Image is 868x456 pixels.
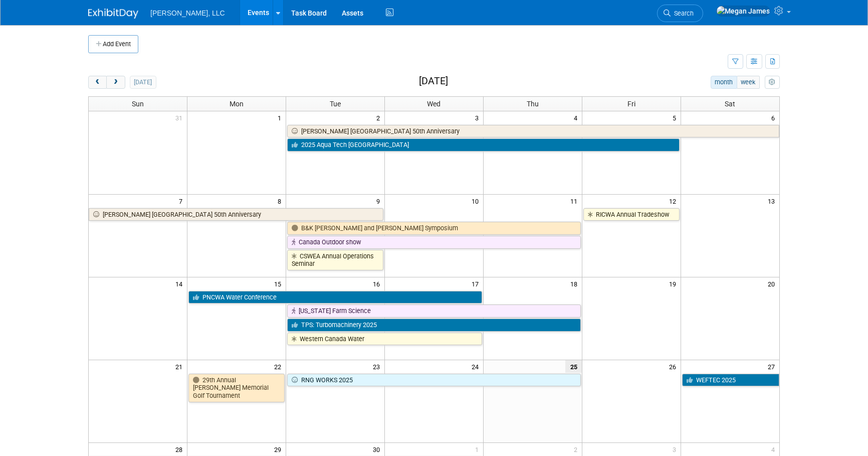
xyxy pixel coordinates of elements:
[569,277,582,290] span: 18
[287,138,679,151] a: 2025 Aqua Tech [GEOGRAPHIC_DATA]
[230,100,244,108] span: Mon
[471,277,483,290] span: 17
[419,76,448,87] h2: [DATE]
[375,111,384,124] span: 2
[106,76,125,89] button: next
[287,374,581,387] a: RNG WORKS 2025
[737,76,760,89] button: week
[573,443,582,455] span: 2
[273,443,286,455] span: 29
[88,35,138,53] button: Add Event
[287,319,581,332] a: TPS: Turbomachinery 2025
[471,195,483,207] span: 10
[375,195,384,207] span: 9
[174,360,187,373] span: 21
[474,111,483,124] span: 3
[668,195,681,207] span: 12
[716,6,770,17] img: Megan James
[527,100,539,108] span: Thu
[287,250,383,270] a: CSWEA Annual Operations Seminar
[573,111,582,124] span: 4
[88,9,138,19] img: ExhibitDay
[178,195,187,207] span: 7
[273,277,286,290] span: 15
[711,76,737,89] button: month
[372,277,384,290] span: 16
[132,100,144,108] span: Sun
[583,208,680,221] a: RICWA Annual Tradeshow
[767,277,779,290] span: 20
[287,125,779,138] a: [PERSON_NAME] [GEOGRAPHIC_DATA] 50th Anniversary
[130,76,156,89] button: [DATE]
[769,79,775,86] i: Personalize Calendar
[287,222,581,235] a: B&K [PERSON_NAME] and [PERSON_NAME] Symposium
[188,291,482,304] a: PNCWA Water Conference
[89,208,383,221] a: [PERSON_NAME] [GEOGRAPHIC_DATA] 50th Anniversary
[565,360,582,373] span: 25
[150,9,225,17] span: [PERSON_NAME], LLC
[569,195,582,207] span: 11
[287,236,581,249] a: Canada Outdoor show
[174,443,187,455] span: 28
[471,360,483,373] span: 24
[657,5,703,22] a: Search
[273,360,286,373] span: 22
[287,333,482,346] a: Western Canada Water
[682,374,779,387] a: WEFTEC 2025
[767,360,779,373] span: 27
[767,195,779,207] span: 13
[372,443,384,455] span: 30
[330,100,341,108] span: Tue
[277,111,286,124] span: 1
[770,443,779,455] span: 4
[668,360,681,373] span: 26
[277,195,286,207] span: 8
[668,277,681,290] span: 19
[770,111,779,124] span: 6
[765,76,780,89] button: myCustomButton
[427,100,441,108] span: Wed
[474,443,483,455] span: 1
[672,111,681,124] span: 5
[725,100,735,108] span: Sat
[287,305,581,318] a: [US_STATE] Farm Science
[188,374,285,402] a: 29th Annual [PERSON_NAME] Memorial Golf Tournament
[372,360,384,373] span: 23
[671,10,694,17] span: Search
[627,100,635,108] span: Fri
[174,277,187,290] span: 14
[88,76,107,89] button: prev
[174,111,187,124] span: 31
[672,443,681,455] span: 3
